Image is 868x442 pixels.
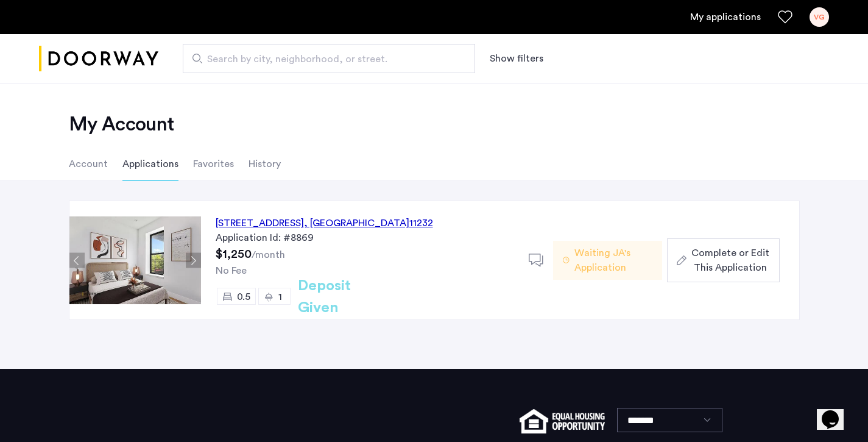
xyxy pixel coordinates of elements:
[122,147,178,181] li: Applications
[216,230,514,245] div: Application Id: #8869
[39,36,158,82] a: Cazamio logo
[278,292,282,302] span: 1
[817,393,856,430] iframe: chat widget
[216,248,252,260] span: $1,250
[69,112,800,137] h2: My Account
[304,218,409,228] span: , [GEOGRAPHIC_DATA]
[207,52,441,66] span: Search by city, neighborhood, or street.
[249,147,281,181] li: History
[778,10,792,24] a: Favorites
[690,10,761,24] a: My application
[216,216,433,230] div: [STREET_ADDRESS] 11232
[39,36,158,82] img: logo
[237,292,250,302] span: 0.5
[520,409,604,433] img: equal-housing.png
[617,408,722,432] select: Language select
[490,51,543,66] button: Show or hide filters
[252,250,285,260] sub: /month
[574,246,652,275] span: Waiting JA's Application
[193,147,234,181] li: Favorites
[216,266,247,276] span: No Fee
[667,238,779,282] button: button
[298,275,395,319] h2: Deposit Given
[810,7,829,27] div: VG
[69,147,108,181] li: Account
[183,44,475,73] input: Apartment Search
[691,246,769,275] span: Complete or Edit This Application
[186,253,201,268] button: Next apartment
[69,216,201,304] img: Apartment photo
[69,253,85,268] button: Previous apartment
